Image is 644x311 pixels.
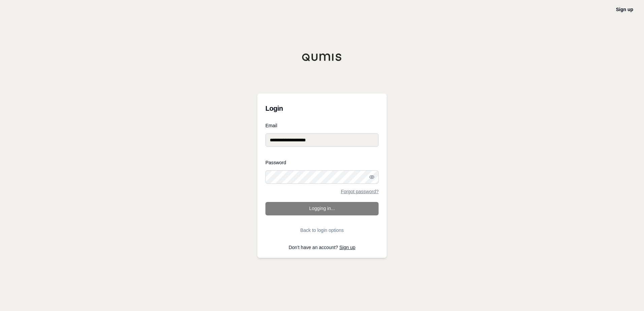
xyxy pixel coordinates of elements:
[265,123,379,128] label: Email
[616,7,633,12] a: Sign up
[265,160,379,165] label: Password
[340,245,355,250] a: Sign up
[265,102,379,115] h3: Login
[265,245,379,250] p: Don't have an account?
[265,223,379,237] button: Back to login options
[341,189,379,194] a: Forgot password?
[302,53,342,61] img: Qumis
